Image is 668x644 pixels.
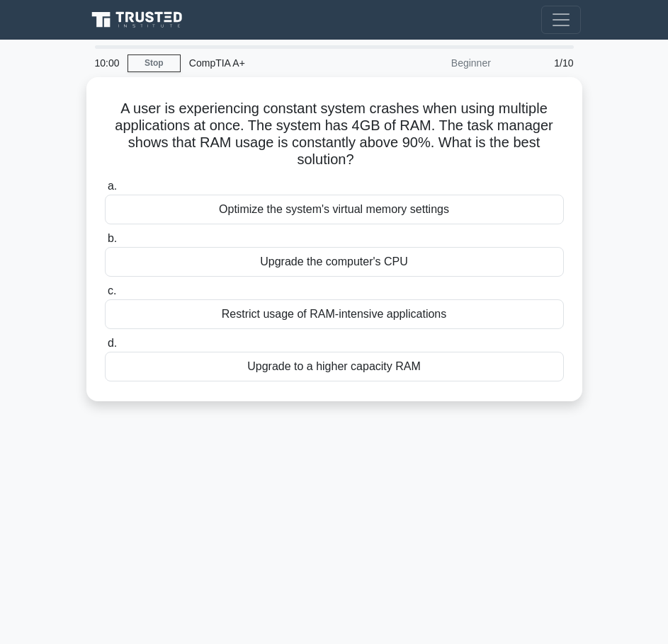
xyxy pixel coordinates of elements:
[105,247,564,277] div: Upgrade the computer's CPU
[108,232,117,244] span: b.
[108,180,117,192] span: a.
[375,49,499,77] div: Beginner
[108,284,116,297] span: c.
[128,54,181,72] a: Stop
[541,6,581,34] button: Toggle navigation
[105,299,564,329] div: Restrict usage of RAM-intensive applications
[499,49,582,77] div: 1/10
[103,100,565,169] h5: A user is experiencing constant system crashes when using multiple applications at once. The syst...
[108,337,117,349] span: d.
[105,195,564,224] div: Optimize the system's virtual memory settings
[86,49,128,77] div: 10:00
[105,352,564,381] div: Upgrade to a higher capacity RAM
[181,49,375,77] div: CompTIA A+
